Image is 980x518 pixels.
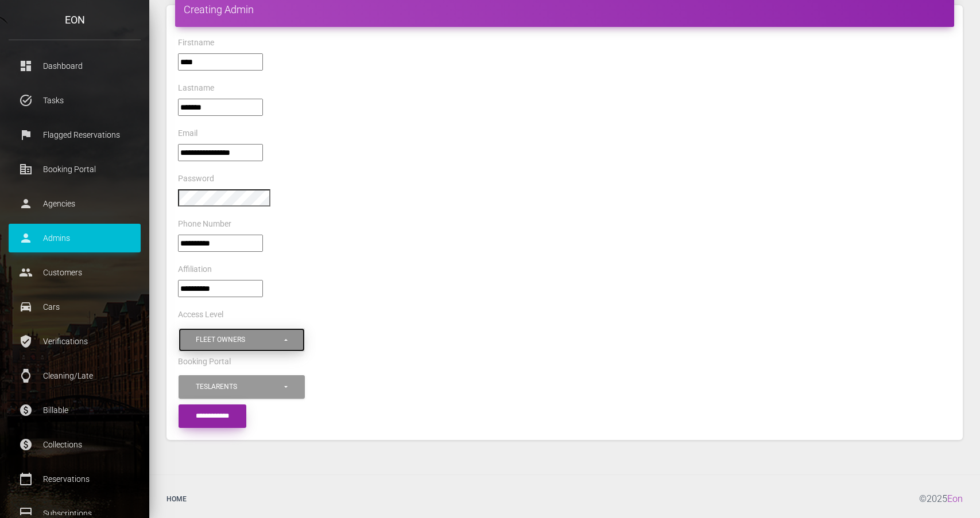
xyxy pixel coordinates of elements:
label: Booking Portal [178,356,231,368]
a: person Agencies [9,189,141,218]
a: verified_user Verifications [9,327,141,356]
h4: Creating Admin [184,2,946,17]
a: person Admins [9,224,141,252]
p: Customers [17,264,132,281]
p: Reservations [17,470,132,488]
button: Fleet Owners [179,328,305,352]
p: Flagged Reservations [17,126,132,143]
div: © 2025 [919,484,971,515]
a: paid Billable [9,396,141,424]
p: Tasks [17,92,132,109]
a: people Customers [9,258,141,287]
a: paid Collections [9,430,141,459]
label: Affiliation [178,264,212,275]
a: calendar_today Reservations [9,465,141,493]
p: Booking Portal [17,161,132,178]
p: Cars [17,298,132,316]
div: TeslaRents [196,382,282,392]
p: Agencies [17,195,132,212]
p: Verifications [17,333,132,350]
label: Email [178,128,197,139]
div: Fleet Owners [196,335,282,345]
label: Access Level [178,309,223,321]
a: corporate_fare Booking Portal [9,155,141,184]
label: Firstname [178,37,214,49]
p: Billable [17,402,132,419]
p: Admins [17,229,132,247]
p: Cleaning/Late [17,367,132,384]
p: Dashboard [17,57,132,75]
a: task_alt Tasks [9,86,141,115]
a: dashboard Dashboard [9,52,141,80]
p: Collections [17,436,132,453]
a: drive_eta Cars [9,293,141,321]
label: Lastname [178,83,214,94]
label: Password [178,173,214,185]
a: Home [158,484,195,515]
a: flag Flagged Reservations [9,120,141,149]
label: Phone Number [178,219,231,230]
button: TeslaRents [179,375,305,399]
a: watch Cleaning/Late [9,361,141,390]
a: Eon [947,493,963,504]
